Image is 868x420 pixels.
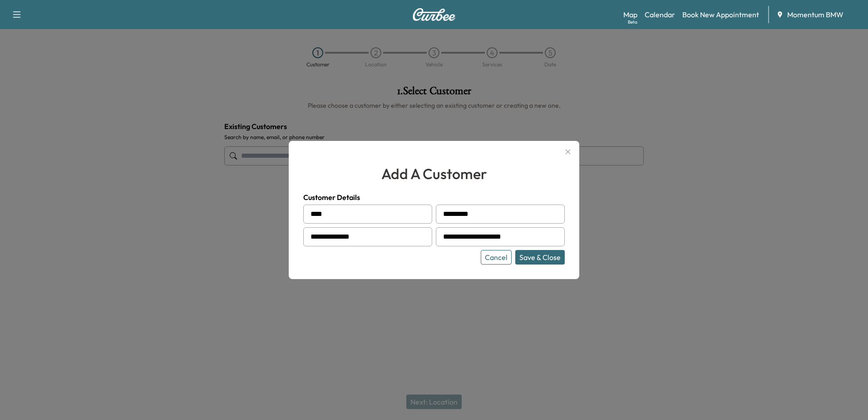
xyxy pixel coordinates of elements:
[303,192,565,203] h4: Customer Details
[515,250,565,265] button: Save & Close
[481,250,512,265] button: Cancel
[303,163,565,185] h2: add a customer
[787,9,843,20] span: Momentum BMW
[628,19,637,25] div: Beta
[623,9,637,20] a: MapBeta
[645,9,675,20] a: Calendar
[412,8,456,21] img: Curbee Logo
[682,9,759,20] a: Book New Appointment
